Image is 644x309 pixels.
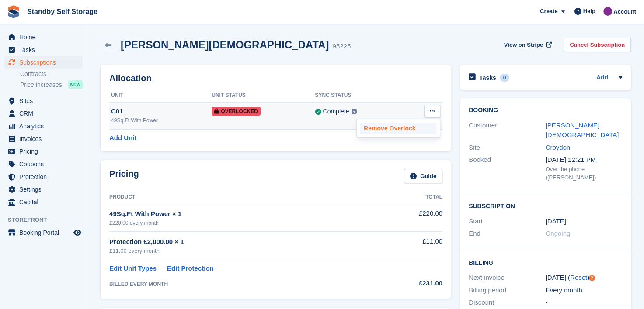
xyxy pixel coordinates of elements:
span: Account [613,7,636,16]
a: menu [4,158,83,170]
div: Billing period [469,285,546,295]
span: Sites [19,95,72,107]
div: 49Sq.Ft With Power [111,117,212,124]
span: View on Stripe [504,41,543,49]
div: Protection £2,000.00 × 1 [109,237,381,247]
div: 49Sq.Ft With Power × 1 [109,209,381,219]
div: Complete [323,107,349,116]
a: Preview store [72,227,83,238]
a: Remove Overlock [360,123,436,134]
a: View on Stripe [501,38,553,52]
span: Home [19,31,72,43]
span: Pricing [19,145,72,158]
h2: Tasks [479,74,496,82]
span: Ongoing [546,230,571,237]
div: Tooltip anchor [588,274,596,282]
span: Price increases [20,81,62,89]
a: Contracts [20,70,83,78]
span: Coupons [19,158,72,170]
div: - [546,298,623,308]
a: menu [4,44,83,56]
span: CRM [19,107,72,120]
div: 95225 [332,41,351,51]
a: Reset [570,274,587,281]
a: menu [4,145,83,158]
div: [DATE] ( ) [546,273,623,283]
a: Add Unit [109,133,136,143]
a: Croydon [546,144,571,151]
div: NEW [68,80,83,89]
span: Overlocked [212,107,261,116]
a: menu [4,171,83,183]
h2: Pricing [109,169,139,183]
a: menu [4,120,83,132]
div: Every month [546,285,623,295]
th: Unit [109,89,212,103]
a: menu [4,227,83,239]
div: Discount [469,298,546,308]
img: stora-icon-8386f47178a22dfd0bd8f6a31ec36ba5ce8667c1dd55bd0f319d3a0aa187defe.svg [7,5,20,18]
td: £220.00 [381,204,442,231]
th: Unit Status [212,89,315,103]
div: Site [469,143,546,153]
a: menu [4,56,83,69]
h2: Billing [469,258,622,267]
a: Add [596,73,608,83]
span: Settings [19,183,72,196]
div: £11.00 every month [109,247,381,255]
span: Storefront [8,216,87,224]
span: Invoices [19,133,72,145]
div: End [469,229,546,239]
a: Edit Unit Types [109,264,157,274]
a: menu [4,95,83,107]
a: Standby Self Storage [24,4,101,19]
div: Customer [469,120,546,140]
th: Sync Status [315,89,404,103]
th: Product [109,190,381,204]
a: Edit Protection [167,264,214,274]
div: [DATE] 12:21 PM [546,155,623,165]
span: Subscriptions [19,56,72,69]
img: icon-info-grey-7440780725fd019a000dd9b08b2336e03edf1995a4989e88bcd33f0948082b44.svg [352,109,357,114]
div: 0 [500,74,510,82]
h2: Booking [469,107,622,114]
div: Next invoice [469,273,546,283]
a: Price increases NEW [20,80,83,89]
div: Start [469,216,546,227]
div: £231.00 [381,278,442,288]
time: 2025-07-18 00:00:00 UTC [546,216,566,227]
span: Protection [19,171,72,183]
span: Booking Portal [19,227,72,239]
span: Tasks [19,44,72,56]
div: £220.00 every month [109,219,381,227]
th: Total [381,190,442,204]
span: Create [540,7,557,16]
h2: Allocation [109,73,442,83]
a: menu [4,196,83,208]
span: Help [583,7,595,16]
a: menu [4,183,83,196]
a: Guide [404,169,442,183]
a: [PERSON_NAME][DEMOGRAPHIC_DATA] [546,121,619,139]
h2: Subscription [469,201,622,210]
div: C01 [111,106,212,117]
h2: [PERSON_NAME][DEMOGRAPHIC_DATA] [121,39,329,51]
a: menu [4,133,83,145]
td: £11.00 [381,232,442,260]
span: Capital [19,196,72,208]
img: Sue Ford [603,7,612,16]
a: menu [4,31,83,43]
a: menu [4,107,83,120]
div: Booked [469,155,546,182]
div: Over the phone ([PERSON_NAME]) [546,165,623,182]
a: Cancel Subscription [564,38,631,52]
div: BILLED EVERY MONTH [109,280,381,288]
span: Analytics [19,120,72,132]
